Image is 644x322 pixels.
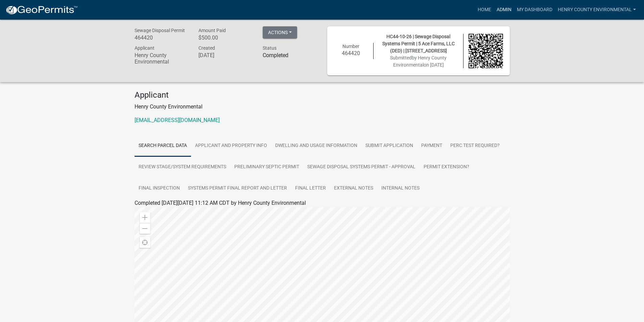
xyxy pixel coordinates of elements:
a: Final Inspection [135,178,184,199]
a: Admin [494,3,514,16]
a: Preliminary Septic Permit [230,156,303,178]
h6: Henry County Environmental [135,52,189,65]
span: Created [198,45,215,51]
strong: Completed [263,52,288,58]
p: Henry County Environmental [135,103,510,111]
h6: 464420 [135,34,189,41]
button: Actions [263,26,297,39]
a: Search Parcel Data [135,135,191,157]
span: Status [263,45,277,51]
span: HC44-10-26 | Sewage Disposal Systems Permit | 5 Ace Farms, LLC (DED) | [STREET_ADDRESS] [382,34,455,53]
a: Review Stage/System Requirements [135,156,230,178]
span: Submitted on [DATE] [390,55,447,68]
a: Dwelling and Usage Information [271,135,361,157]
a: Submit Application [361,135,417,157]
a: Applicant and Property Info [191,135,271,157]
a: Internal Notes [377,178,424,199]
a: Henry County Environmental [555,3,639,16]
h4: Applicant [135,90,510,100]
a: Final Letter [291,178,330,199]
a: Payment [417,135,446,157]
div: Zoom out [140,223,150,234]
span: Sewage Disposal Permit [135,28,185,33]
a: My Dashboard [514,3,555,16]
a: Perc Test Required? [446,135,504,157]
h6: [DATE] [198,52,253,58]
span: Number [342,44,359,49]
div: Zoom in [140,212,150,223]
h6: 464420 [334,50,368,56]
a: Systems Permit Final Report and Letter [184,178,291,199]
a: External Notes [330,178,377,199]
a: Sewage Disposal Systems Permit - Approval [303,156,420,178]
h6: $500.00 [198,34,253,41]
div: Find my location [140,237,150,248]
span: by Henry County Environmental [393,55,447,68]
img: QR code [469,34,503,68]
span: Applicant [135,45,154,51]
span: Amount Paid [198,28,226,33]
span: Completed [DATE][DATE] 11:12 AM CDT by Henry County Environmental [135,200,306,206]
a: [EMAIL_ADDRESS][DOMAIN_NAME] [135,117,220,123]
a: Permit Extension? [420,156,473,178]
a: Home [475,3,494,16]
